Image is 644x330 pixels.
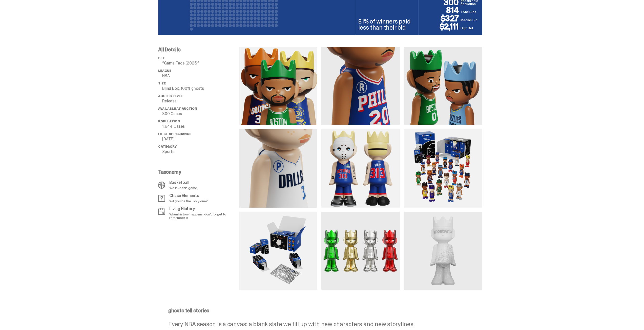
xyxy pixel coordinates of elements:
[461,26,479,31] p: High Bid
[158,106,197,111] span: Available at Auction
[158,47,239,52] p: All Details
[158,169,236,174] p: Taxonomy
[158,94,183,98] span: Access Level
[168,308,472,313] p: ghosts tell stories
[169,186,198,190] p: We love this game.
[169,207,236,211] p: Living History
[239,47,317,125] img: media gallery image
[321,47,400,125] img: media gallery image
[169,181,198,185] p: Basketball
[158,56,165,60] span: set
[404,212,482,290] img: media gallery image
[162,112,239,116] p: 300 Cases
[158,132,191,136] span: First Appearance
[162,150,239,154] p: Sports
[321,212,400,290] img: media gallery image
[158,69,171,73] span: League
[162,86,239,91] p: Blind Box, 100% ghosts
[461,17,479,23] p: Median Bid
[158,144,177,149] span: Category
[169,194,207,198] p: Chase Elements
[162,61,239,65] p: “Game Face (2025)”
[404,129,482,207] img: media gallery image
[158,119,180,123] span: Population
[162,99,239,103] p: Release
[168,321,472,327] p: Every NBA season is a canvas: a blank slate we fill up with new characters and new storylines.
[422,14,461,23] p: $327
[422,23,461,31] p: $2,111
[162,137,239,141] p: [DATE]
[321,129,400,207] img: media gallery image
[461,9,479,14] p: Total Bids
[404,47,482,125] img: media gallery image
[162,74,239,78] p: NBA
[239,129,317,207] img: media gallery image
[169,199,207,203] p: Will you be the lucky one?
[422,6,461,14] p: 814
[169,212,236,219] p: When history happens, don't forget to remember it
[158,81,165,85] span: Size
[358,18,416,31] p: 81% of winners paid less than their bid
[162,124,239,128] p: 1,644 Cases
[239,212,317,290] img: media gallery image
